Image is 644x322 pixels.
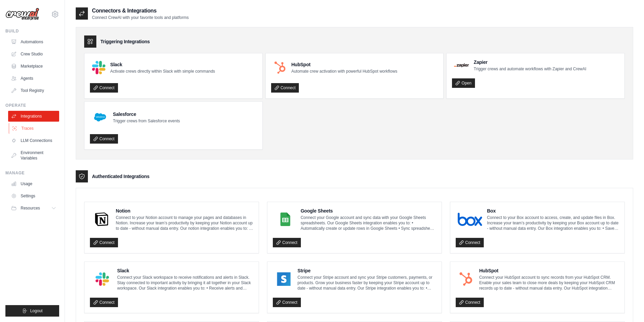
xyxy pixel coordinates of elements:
p: Connect your Google account and sync data with your Google Sheets spreadsheets. Our Google Sheets... [301,215,436,231]
a: Connect [273,238,301,247]
a: Traces [9,123,60,134]
p: Connect your Slack workspace to receive notifications and alerts in Slack. Stay connected to impo... [117,275,253,291]
h4: Zapier [474,59,586,66]
img: Stripe Logo [275,272,293,286]
h4: Slack [110,61,215,68]
p: Connect CrewAI with your favorite tools and platforms [92,15,189,20]
a: Connect [456,298,484,307]
p: Trigger crews and automate workflows with Zapier and CrewAI [474,66,586,72]
h4: Slack [117,267,253,274]
h3: Triggering Integrations [100,38,150,45]
img: HubSpot Logo [458,272,474,286]
a: Connect [271,83,299,93]
h2: Connectors & Integrations [92,7,189,15]
img: Slack Logo [92,272,113,286]
div: Build [5,28,59,34]
button: Logout [5,305,59,317]
div: Operate [5,103,59,108]
img: Box Logo [458,213,482,226]
a: Marketplace [8,61,59,72]
img: Zapier Logo [454,63,469,67]
p: Activate crews directly within Slack with simple commands [110,69,215,74]
h4: HubSpot [479,267,619,274]
a: Crew Studio [8,49,59,59]
a: Integrations [8,111,59,122]
a: Tool Registry [8,85,59,96]
span: Resources [21,205,40,211]
a: Connect [273,298,301,307]
a: Environment Variables [8,147,59,164]
a: Connect [90,134,118,144]
span: Logout [30,308,43,314]
p: Trigger crews from Salesforce events [113,118,180,124]
p: Connect to your Notion account to manage your pages and databases in Notion. Increase your team’s... [116,215,254,231]
img: Slack Logo [92,61,105,74]
p: Automate crew activation with powerful HubSpot workflows [291,69,397,74]
img: Logo [5,8,39,21]
p: Connect your Stripe account and sync your Stripe customers, payments, or products. Grow your busi... [297,275,436,291]
a: Connect [90,298,118,307]
a: Connect [456,238,484,247]
p: Connect to your Box account to access, create, and update files in Box. Increase your team’s prod... [487,215,619,231]
a: LLM Connections [8,135,59,146]
img: Google Sheets Logo [275,213,296,226]
a: Agents [8,73,59,84]
h4: Stripe [297,267,436,274]
h4: Box [487,207,619,214]
a: Connect [90,83,118,93]
h4: Notion [116,207,254,214]
img: Notion Logo [92,213,111,226]
div: Manage [5,170,59,176]
button: Resources [8,203,59,214]
h4: Google Sheets [301,207,436,214]
a: Usage [8,178,59,189]
img: HubSpot Logo [273,61,287,74]
a: Automations [8,36,59,47]
a: Settings [8,191,59,201]
h3: Authenticated Integrations [92,173,149,180]
a: Open [452,78,475,88]
h4: HubSpot [291,61,397,68]
p: Connect your HubSpot account to sync records from your HubSpot CRM. Enable your sales team to clo... [479,275,619,291]
img: Salesforce Logo [92,109,108,125]
a: Connect [90,238,118,247]
h4: Salesforce [113,111,180,118]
